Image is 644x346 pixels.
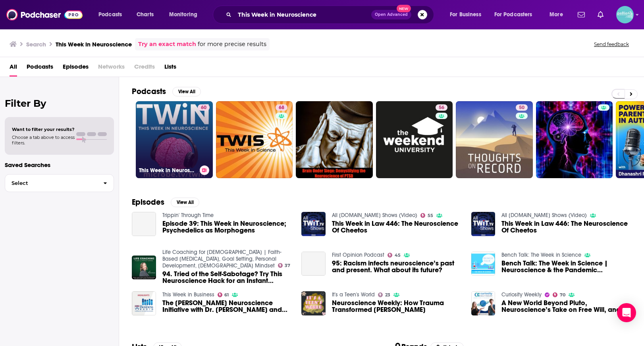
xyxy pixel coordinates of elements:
[198,104,210,111] a: 60
[278,263,291,268] a: 37
[456,101,533,178] a: 50
[162,220,292,234] span: Episode 39: This Week in Neuroscience; Psychedelics as Morphogens
[162,249,282,269] a: Life Coaching for Christians | Faith-Based Personal Growth, Goal Setting, Personal Development, B...
[137,9,154,20] span: Charts
[616,6,634,23] span: Logged in as JessicaPellien
[301,212,326,236] img: This Week in Law 446: The Neuroscience Of Cheetos
[501,260,631,273] span: Bench Talk: The Week in Science | Neuroscience & the Pandemic ([PERSON_NAME]) | [DATE]
[235,8,371,21] input: Search podcasts, credits, & more...
[501,300,631,313] a: A New World Beyond Pluto, Neuroscience’s Take on Free Will, and Blue Zones Where People Live Longer
[276,104,287,111] a: 68
[519,104,524,112] span: 50
[592,41,631,48] button: Send feedback
[27,60,53,77] a: Podcasts
[132,86,166,96] h2: Podcasts
[575,8,588,21] a: Show notifications dropdown
[501,252,581,258] a: Bench Talk: The Week in Science
[172,87,201,96] button: View All
[444,8,491,21] button: open menu
[5,98,114,109] h2: Filter By
[139,167,197,174] h3: This Week in Neuroscience
[385,293,390,297] span: 23
[301,291,326,315] img: Neuroscience Weekly: How Trauma Transformed Phineas Gage
[26,40,46,48] h3: Search
[131,8,158,21] a: Charts
[6,7,83,22] img: Podchaser - Follow, Share and Rate Podcasts
[471,291,496,315] img: A New World Beyond Pluto, Neuroscience’s Take on Free Will, and Blue Zones Where People Live Longer
[332,300,462,313] a: Neuroscience Weekly: How Trauma Transformed Phineas Gage
[132,291,156,315] img: The Wharton Neuroscience Initiative with Dr. Michael Platt and Zab Johnson
[428,214,433,217] span: 55
[132,197,199,207] a: EpisodesView All
[375,13,408,17] span: Open Advanced
[162,271,292,284] span: 94. Tried of the Self-Sabotage? Try This Neuroscience Hack for an Instant Confidence Boost: Renew...
[332,220,462,234] a: This Week in Law 446: The Neuroscience Of Cheetos
[162,300,292,313] span: The [PERSON_NAME] Neuroscience Initiative with Dr. [PERSON_NAME] and [PERSON_NAME]
[560,293,565,297] span: 70
[489,8,544,21] button: open menu
[594,8,607,21] a: Show notifications dropdown
[134,60,155,77] span: Credits
[12,135,75,146] span: Choose a tab above to access filters.
[439,104,444,112] span: 56
[332,291,375,298] a: It's a Teen's World
[63,60,89,77] a: Episodes
[471,252,496,276] img: Bench Talk: The Week in Science | Neuroscience & the Pandemic (Naomi Charalambakis) | August 10, ...
[198,40,266,49] span: for more precise results
[56,40,132,48] h3: This Week in Neuroscience
[420,213,433,218] a: 55
[550,9,563,20] span: More
[98,60,125,77] span: Networks
[162,291,214,298] a: This Week in Business
[301,252,326,276] a: 95: Racism infects neuroscience’s past and present. What about its future?
[376,101,453,178] a: 56
[136,101,213,178] a: 60This Week in Neuroscience
[501,291,542,298] a: Curiosity Weekly
[162,300,292,313] a: The Wharton Neuroscience Initiative with Dr. Michael Platt and Zab Johnson
[93,8,132,21] button: open menu
[332,260,462,273] a: 95: Racism infects neuroscience’s past and present. What about its future?
[553,292,565,297] a: 70
[501,220,631,234] a: This Week in Law 446: The Neuroscience Of Cheetos
[471,212,496,236] img: This Week in Law 446: The Neuroscience Of Cheetos
[5,181,97,186] span: Select
[616,6,634,23] img: User Profile
[378,292,390,297] a: 23
[169,9,197,20] span: Monitoring
[332,252,384,258] a: First Opinion Podcast
[138,40,196,49] a: Try an exact match
[5,161,114,169] p: Saved Searches
[216,101,293,178] a: 68
[388,253,401,258] a: 45
[516,104,528,111] a: 50
[494,9,532,20] span: For Podcasters
[544,8,573,21] button: open menu
[395,254,401,257] span: 45
[132,256,156,280] img: 94. Tried of the Self-Sabotage? Try This Neuroscience Hack for an Instant Confidence Boost: Renew...
[371,10,411,19] button: Open AdvancedNew
[397,5,411,12] span: New
[501,260,631,273] a: Bench Talk: The Week in Science | Neuroscience & the Pandemic (Naomi Charalambakis) | August 10, ...
[132,197,164,207] h2: Episodes
[224,293,229,297] span: 61
[98,9,122,20] span: Podcasts
[164,60,176,77] span: Lists
[220,6,442,24] div: Search podcasts, credits, & more...
[617,303,636,322] div: Open Intercom Messenger
[501,212,587,219] a: All TWiT.tv Shows (Video)
[5,174,114,192] button: Select
[162,212,214,219] a: Trippin' Through Time
[10,60,17,77] span: All
[171,198,199,207] button: View All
